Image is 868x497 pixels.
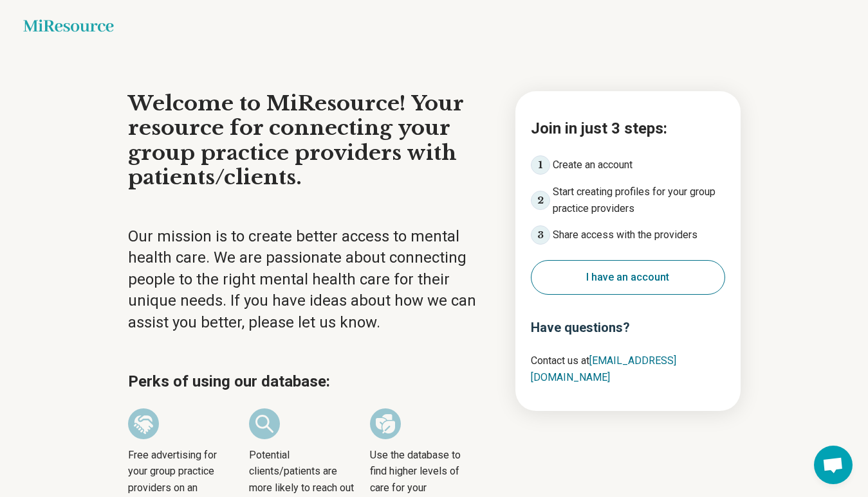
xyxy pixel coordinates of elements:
li: Create an account [531,155,725,175]
h3: Have questions? [531,318,725,337]
button: I have an account [531,260,725,295]
h2: Perks of using our database: [128,370,492,393]
p: Contact us at [531,353,725,385]
p: Our mission is to create better access to mental health care. We are passionate about connecting ... [128,226,492,334]
div: Open chat [814,446,853,484]
h2: Join in just 3 steps: [531,117,725,140]
li: Share access with the providers [531,225,725,245]
a: [EMAIL_ADDRESS][DOMAIN_NAME] [531,354,676,383]
li: Start creating profiles for your group practice providers [531,184,725,216]
h1: Welcome to MiResource! Your resource for connecting your group practice providers with patients/c... [128,91,492,190]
